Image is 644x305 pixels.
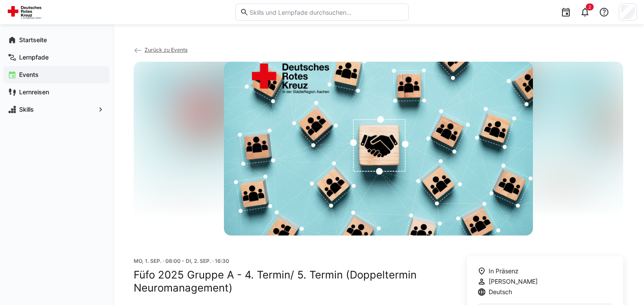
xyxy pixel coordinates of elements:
[489,277,538,286] span: [PERSON_NAME]
[134,269,446,295] h2: Füfo 2025 Gruppe A - 4. Termin/ 5. Termin (Doppeltermin Neuromanagement)
[489,267,519,275] span: In Präsenz
[145,46,187,53] span: Zurück zu Events
[489,288,512,296] span: Deutsch
[134,46,187,53] a: Zurück zu Events
[134,258,229,264] span: Mo, 1. Sep. · 08:00 - Di, 2. Sep. · 16:30
[249,8,404,16] input: Skills und Lernpfade durchsuchen…
[588,4,591,10] span: 2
